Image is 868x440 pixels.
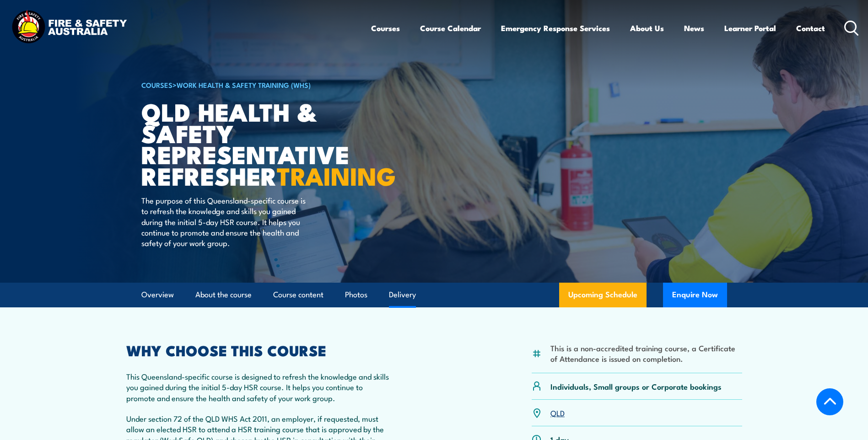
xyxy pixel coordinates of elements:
[501,16,610,40] a: Emergency Response Services
[141,79,367,90] h6: >
[126,343,394,356] h2: WHY CHOOSE THIS COURSE
[141,283,174,307] a: Overview
[345,283,367,307] a: Photos
[195,283,252,307] a: About the course
[371,16,400,40] a: Courses
[684,16,704,40] a: News
[141,195,308,248] p: The purpose of this Queensland-specific course is to refresh the knowledge and skills you gained ...
[724,16,776,40] a: Learner Portal
[420,16,481,40] a: Course Calendar
[126,371,394,403] p: This Queensland-specific course is designed to refresh the knowledge and skills you gained during...
[389,283,416,307] a: Delivery
[177,80,311,90] a: Work Health & Safety Training (WHS)
[273,283,323,307] a: Course content
[550,407,565,418] a: QLD
[559,283,647,307] a: Upcoming Schedule
[663,283,727,307] button: Enquire Now
[630,16,664,40] a: About Us
[141,101,367,186] h1: QLD Health & Safety Representative Refresher
[796,16,825,40] a: Contact
[277,156,396,194] strong: TRAINING
[550,381,722,392] p: Individuals, Small groups or Corporate bookings
[141,80,173,90] a: COURSES
[550,343,742,364] li: This is a non-accredited training course, a Certificate of Attendance is issued on completion.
